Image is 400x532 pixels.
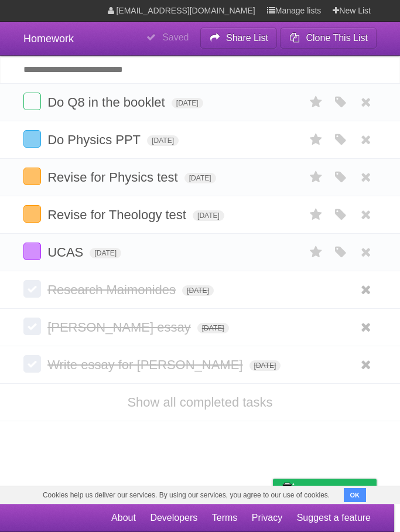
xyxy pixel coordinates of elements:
span: Buy me a coffee [298,479,371,500]
b: Clone This List [306,33,368,43]
label: Done [23,168,41,185]
span: Revise for Theology test [47,207,189,222]
span: [DATE] [182,285,214,296]
label: Star task [305,93,327,112]
button: Share List [200,28,278,49]
label: Done [23,280,41,298]
b: Share List [226,33,268,43]
a: Privacy [252,507,282,529]
span: [DATE] [184,173,216,183]
span: [DATE] [147,135,179,146]
a: Terms [212,507,238,529]
a: Suggest a feature [297,507,371,529]
label: Done [23,130,41,148]
label: Done [23,205,41,223]
span: [DATE] [197,323,229,333]
label: Done [23,318,41,335]
span: Write essay for [PERSON_NAME] [47,357,245,372]
a: Show all completed tasks [127,395,272,410]
a: Buy me a coffee [273,479,377,500]
span: Do Physics PPT [47,132,143,147]
span: [DATE] [90,248,121,258]
span: Cookies help us deliver our services. By using our services, you agree to our use of cookies. [31,486,341,504]
button: Clone This List [280,28,377,49]
label: Done [23,243,41,260]
span: Revise for Physics test [47,170,181,185]
span: [PERSON_NAME] essay [47,320,194,335]
b: Saved [162,32,189,42]
a: Developers [150,507,197,529]
button: OK [344,488,367,502]
label: Star task [305,205,327,224]
img: Buy me a coffee [279,479,295,499]
span: Homework [23,33,74,45]
span: [DATE] [193,210,224,221]
label: Done [23,93,41,110]
span: UCAS [47,245,86,260]
label: Star task [305,168,327,187]
span: Do Q8 in the booklet [47,95,168,110]
label: Star task [305,243,327,262]
span: [DATE] [249,360,281,371]
span: Research Maimonides [47,282,179,297]
span: [DATE] [172,98,203,108]
a: About [111,507,136,529]
label: Done [23,355,41,373]
label: Star task [305,130,327,149]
